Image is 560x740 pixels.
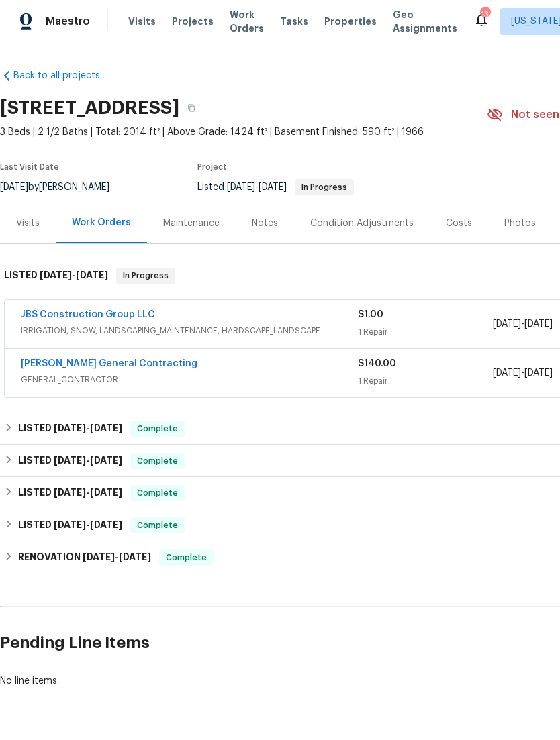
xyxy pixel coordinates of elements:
[132,486,183,500] span: Complete
[40,270,108,280] span: -
[393,8,457,35] span: Geo Assignments
[358,325,493,339] div: 1 Repair
[18,485,122,501] h6: LISTED
[493,366,553,380] span: -
[54,456,122,465] span: -
[21,310,155,319] a: JBS Construction Group LLC
[90,423,122,433] span: [DATE]
[197,163,227,171] span: Project
[21,373,358,386] span: GENERAL_CONTRACTOR
[54,520,122,529] span: -
[227,182,287,192] span: -
[252,217,278,230] div: Notes
[160,551,212,564] span: Complete
[227,182,255,192] span: [DATE]
[358,310,383,319] span: $1.00
[132,519,183,532] span: Complete
[54,488,122,497] span: -
[310,217,414,230] div: Condition Adjustments
[54,456,86,465] span: [DATE]
[524,368,553,378] span: [DATE]
[90,456,122,465] span: [DATE]
[259,182,287,192] span: [DATE]
[324,15,377,28] span: Properties
[90,488,122,497] span: [DATE]
[132,454,183,468] span: Complete
[83,552,115,562] span: [DATE]
[54,423,86,433] span: [DATE]
[179,96,203,120] button: Copy Address
[197,182,354,192] span: Listed
[54,520,86,529] span: [DATE]
[4,268,108,284] h6: LISTED
[504,217,536,230] div: Photos
[18,517,122,533] h6: LISTED
[132,422,183,435] span: Complete
[493,319,521,329] span: [DATE]
[446,217,472,230] div: Costs
[493,368,521,378] span: [DATE]
[524,319,553,329] span: [DATE]
[128,15,156,28] span: Visits
[46,15,90,28] span: Maestro
[72,216,131,229] div: Work Orders
[76,270,108,280] span: [DATE]
[18,549,151,566] h6: RENOVATION
[54,423,122,433] span: -
[118,269,174,282] span: In Progress
[119,552,151,562] span: [DATE]
[83,552,151,562] span: -
[163,217,220,230] div: Maintenance
[493,317,553,331] span: -
[230,8,264,35] span: Work Orders
[21,324,358,337] span: IRRIGATION, SNOW, LANDSCAPING_MAINTENANCE, HARDSCAPE_LANDSCAPE
[358,359,396,368] span: $140.00
[18,453,122,469] h6: LISTED
[358,374,493,388] div: 1 Repair
[21,359,197,368] a: [PERSON_NAME] General Contracting
[172,15,214,28] span: Projects
[480,8,489,21] div: 13
[296,183,353,191] span: In Progress
[280,17,308,26] span: Tasks
[16,217,40,230] div: Visits
[18,421,122,437] h6: LISTED
[90,520,122,529] span: [DATE]
[54,488,86,497] span: [DATE]
[40,270,72,280] span: [DATE]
